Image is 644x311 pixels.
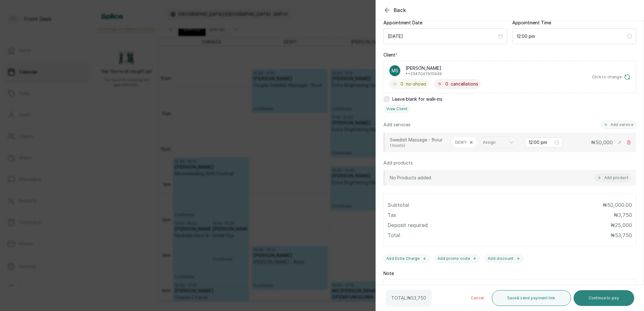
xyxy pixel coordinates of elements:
label: Appointment Date [383,20,422,26]
label: Appointment Time [512,20,551,26]
p: Add services [383,122,411,128]
span: 0 [400,81,403,87]
p: Add products [383,160,413,166]
button: Add service [601,121,636,129]
input: Select time [529,139,553,146]
p: Total [388,231,400,239]
p: • +234 7047910949 [406,71,442,76]
p: ₦ [614,211,632,219]
button: Click to change [592,74,631,80]
button: Add discount [485,254,523,263]
input: Select time [517,33,626,40]
span: 53,750 [615,232,632,238]
button: Add promo code [435,254,480,263]
p: Deposit required [388,221,428,229]
label: Client [383,52,398,58]
span: 25,000 [615,222,632,228]
p: Swedish Massage - 1hour [390,137,447,143]
p: No Products added [390,175,431,181]
span: 3,750 [618,212,632,218]
p: DEWY [455,140,466,145]
button: Save& send payment link [492,290,571,306]
button: View Client [383,105,410,113]
span: Leave blank for walk-ins [392,96,442,102]
p: ₦50,000.00 [603,201,632,209]
span: 0 [445,81,448,87]
p: ₦ [611,221,632,229]
button: Add product [594,174,631,182]
button: Continue to pay [574,290,635,306]
p: ₦ [611,231,632,239]
p: MS [392,68,398,74]
span: cancellations [451,81,478,87]
button: Add Extra Charge [383,254,430,263]
p: TOTAL: ₦ [391,295,426,301]
p: [PERSON_NAME] [406,65,442,71]
input: Select date [388,33,497,40]
span: no-shows [406,81,426,87]
p: 1 hour(s) [390,143,447,148]
p: ₦ [591,139,613,146]
span: Back [394,6,406,14]
button: Back [383,6,406,14]
span: Click to change [592,75,622,80]
p: Tax [388,211,396,219]
span: 53,750 [411,295,426,301]
button: Cancel [466,290,489,306]
span: 50,000 [595,139,613,146]
label: Note [383,270,394,277]
p: Subtotal [388,201,409,209]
